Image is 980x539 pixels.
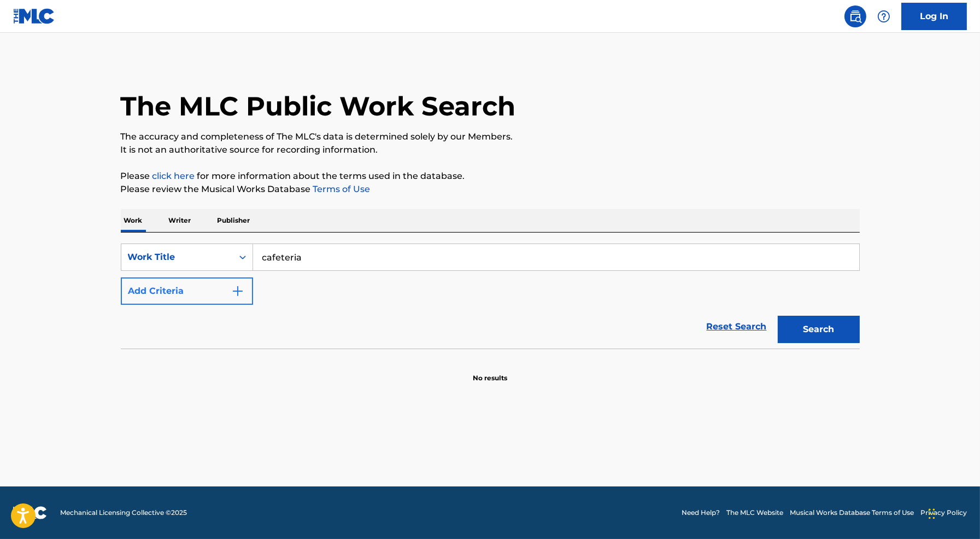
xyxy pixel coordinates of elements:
span: Mechanical Licensing Collective © 2025 [60,508,187,518]
form: Search Form [121,244,860,349]
div: Help [873,5,895,27]
p: No results [473,360,507,383]
a: Musical Works Database Terms of Use [790,508,914,518]
a: Reset Search [701,315,772,339]
img: MLC Logo [13,8,55,24]
p: Publisher [214,209,254,232]
div: Work Title [128,251,226,264]
p: The accuracy and completeness of The MLC's data is determined solely by our Members. [121,130,860,143]
img: help [877,10,890,23]
p: Work [121,209,146,232]
button: Add Criteria [121,277,253,305]
p: It is not an authoritative source for recording information. [121,143,860,157]
img: logo [13,506,47,519]
p: Please review the Musical Works Database [121,183,860,196]
a: Public Search [844,5,866,27]
a: Terms of Use [311,184,371,194]
a: Need Help? [682,508,720,518]
img: 9d2ae6d4665cec9f34b9.svg [231,285,244,298]
a: click here [152,171,195,181]
img: search [849,10,862,23]
a: The MLC Website [726,508,783,518]
p: Please for more information about the terms used in the database. [121,170,860,183]
p: Writer [166,209,195,232]
button: Search [778,316,860,343]
a: Log In [901,3,967,30]
a: Privacy Policy [920,508,967,518]
h1: The MLC Public Work Search [121,90,516,123]
iframe: Chat Widget [925,486,980,539]
div: Drag [929,497,935,530]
